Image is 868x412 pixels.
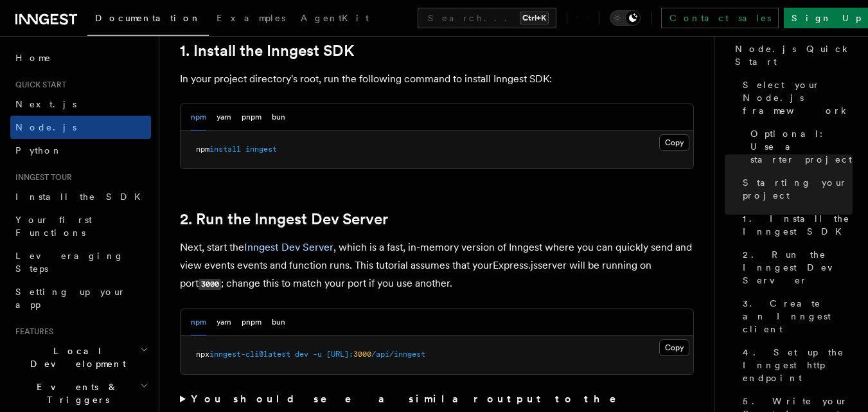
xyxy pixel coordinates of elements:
[272,309,285,336] button: bun
[738,243,853,292] a: 2. Run the Inngest Dev Server
[10,339,151,375] button: Local Development
[743,297,853,336] span: 3. Create an Inngest client
[10,139,151,162] a: Python
[209,145,241,154] span: install
[196,350,209,359] span: npx
[418,8,556,28] button: Search...Ctrl+K
[293,4,376,35] a: AgentKit
[244,241,333,253] a: Inngest Dev Server
[743,78,853,117] span: Select your Node.js framework
[659,134,689,151] button: Copy
[15,215,92,238] span: Your first Functions
[180,210,388,228] a: 2. Run the Inngest Dev Server
[730,37,853,73] a: Node.js Quick Start
[661,8,779,28] a: Contact sales
[15,99,76,109] span: Next.js
[209,4,293,35] a: Examples
[10,80,66,90] span: Quick start
[245,145,277,154] span: inngest
[15,287,126,310] span: Setting up your app
[180,42,354,60] a: 1. Install the Inngest SDK
[743,212,853,238] span: 1. Install the Inngest SDK
[10,345,140,370] span: Local Development
[242,309,261,336] button: pnpm
[371,350,425,359] span: /api/inngest
[10,46,151,69] a: Home
[191,104,206,130] button: npm
[10,327,53,337] span: Features
[95,13,201,23] span: Documentation
[217,309,231,336] button: yarn
[217,13,285,23] span: Examples
[209,350,290,359] span: inngest-cli@latest
[199,279,221,290] code: 3000
[301,13,369,23] span: AgentKit
[15,192,148,202] span: Install the SDK
[191,309,206,336] button: npm
[313,350,322,359] span: -u
[10,116,151,139] a: Node.js
[10,280,151,316] a: Setting up your app
[738,73,853,122] a: Select your Node.js framework
[659,339,689,356] button: Copy
[10,375,151,411] button: Events & Triggers
[738,171,853,207] a: Starting your project
[743,346,853,384] span: 4. Set up the Inngest http endpoint
[10,93,151,116] a: Next.js
[745,122,853,171] a: Optional: Use a starter project
[750,127,853,166] span: Optional: Use a starter project
[743,176,853,202] span: Starting your project
[610,10,641,26] button: Toggle dark mode
[15,122,76,132] span: Node.js
[735,42,853,68] span: Node.js Quick Start
[180,238,694,293] p: Next, start the , which is a fast, in-memory version of Inngest where you can quickly send and vi...
[242,104,261,130] button: pnpm
[10,185,151,208] a: Install the SDK
[272,104,285,130] button: bun
[353,350,371,359] span: 3000
[295,350,308,359] span: dev
[326,350,353,359] span: [URL]:
[87,4,209,36] a: Documentation
[738,207,853,243] a: 1. Install the Inngest SDK
[10,244,151,280] a: Leveraging Steps
[15,145,62,156] span: Python
[15,251,124,274] span: Leveraging Steps
[520,12,549,24] kbd: Ctrl+K
[10,381,140,406] span: Events & Triggers
[15,51,51,64] span: Home
[738,341,853,390] a: 4. Set up the Inngest http endpoint
[10,208,151,244] a: Your first Functions
[743,248,853,287] span: 2. Run the Inngest Dev Server
[738,292,853,341] a: 3. Create an Inngest client
[217,104,231,130] button: yarn
[10,172,72,183] span: Inngest tour
[180,70,694,88] p: In your project directory's root, run the following command to install Inngest SDK:
[196,145,209,154] span: npm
